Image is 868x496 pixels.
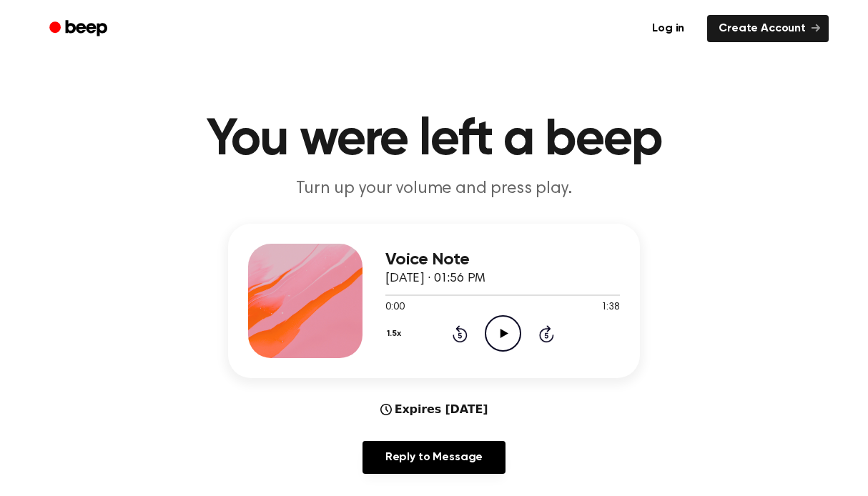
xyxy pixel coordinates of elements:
a: Reply to Message [363,441,505,474]
span: [DATE] · 01:56 PM [385,272,485,285]
a: Create Account [707,15,829,42]
span: 1:38 [601,300,620,315]
button: 1.5x [385,322,406,346]
span: 0:00 [385,300,404,315]
h1: You were left a beep [68,114,800,166]
a: Log in [638,12,699,45]
div: Expires [DATE] [380,401,488,418]
h3: Voice Note [385,250,620,269]
a: Beep [39,15,120,43]
p: Turn up your volume and press play. [159,177,709,201]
